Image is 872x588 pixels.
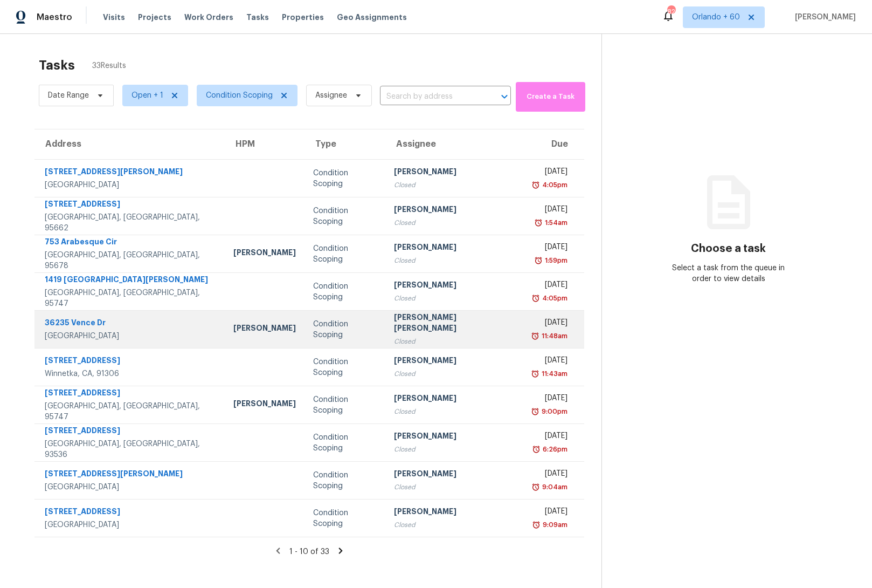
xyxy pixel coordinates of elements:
[666,263,792,284] div: Select a task from the queue in order to view details
[337,12,407,23] span: Geo Assignments
[394,242,514,255] div: [PERSON_NAME]
[532,393,568,406] div: [DATE]
[394,255,514,266] div: Closed
[313,319,377,340] div: Condition Scoping
[532,355,568,368] div: [DATE]
[539,406,568,417] div: 9:00pm
[138,12,171,23] span: Projects
[313,206,377,227] div: Condition Scoping
[313,168,377,189] div: Condition Scoping
[34,129,225,160] th: Address
[539,368,568,379] div: 11:43am
[289,548,329,556] span: 1 - 10 of 33
[45,236,216,250] div: 753 Arabesque Cir
[48,90,89,101] span: Date Range
[394,506,514,519] div: [PERSON_NAME]
[532,506,568,519] div: [DATE]
[225,129,304,160] th: HPM
[791,12,856,23] span: [PERSON_NAME]
[394,468,514,482] div: [PERSON_NAME]
[541,519,568,530] div: 9:09am
[45,468,216,482] div: [STREET_ADDRESS][PERSON_NAME]
[233,247,296,261] div: [PERSON_NAME]
[394,444,514,455] div: Closed
[385,129,523,160] th: Assignee
[246,13,269,21] span: Tasks
[394,217,514,228] div: Closed
[532,242,568,255] div: [DATE]
[532,468,568,482] div: [DATE]
[315,90,347,101] span: Assignee
[304,129,385,160] th: Type
[543,217,568,228] div: 1:54am
[45,317,216,331] div: 36235 Vence Dr
[541,444,568,455] div: 6:26pm
[394,180,514,190] div: Closed
[45,519,216,530] div: [GEOGRAPHIC_DATA]
[531,331,539,341] img: Overdue Alarm Icon
[92,60,126,71] span: 33 Results
[132,90,163,101] span: Open + 1
[532,204,568,217] div: [DATE]
[531,180,540,190] img: Overdue Alarm Icon
[691,243,766,254] h3: Choose a task
[233,323,296,336] div: [PERSON_NAME]
[45,331,216,341] div: [GEOGRAPHIC_DATA]
[532,317,568,331] div: [DATE]
[45,250,216,271] div: [GEOGRAPHIC_DATA], [GEOGRAPHIC_DATA], 95678
[531,368,539,379] img: Overdue Alarm Icon
[394,293,514,304] div: Closed
[233,398,296,412] div: [PERSON_NAME]
[45,199,216,212] div: [STREET_ADDRESS]
[539,331,568,341] div: 11:48am
[45,355,216,368] div: [STREET_ADDRESS]
[531,293,540,304] img: Overdue Alarm Icon
[45,482,216,493] div: [GEOGRAPHIC_DATA]
[313,243,377,265] div: Condition Scoping
[394,279,514,293] div: [PERSON_NAME]
[394,166,514,180] div: [PERSON_NAME]
[531,482,540,493] img: Overdue Alarm Icon
[313,508,377,529] div: Condition Scoping
[45,212,216,234] div: [GEOGRAPHIC_DATA], [GEOGRAPHIC_DATA], 95662
[394,204,514,217] div: [PERSON_NAME]
[516,82,585,112] button: Create a Task
[282,12,324,23] span: Properties
[532,166,568,180] div: [DATE]
[394,393,514,406] div: [PERSON_NAME]
[394,336,514,347] div: Closed
[521,91,580,103] span: Create a Task
[45,368,216,379] div: Winnetka, CA, 91306
[313,357,377,378] div: Condition Scoping
[313,432,377,454] div: Condition Scoping
[103,12,125,23] span: Visits
[394,355,514,368] div: [PERSON_NAME]
[532,444,541,455] img: Overdue Alarm Icon
[543,255,568,266] div: 1:59pm
[45,401,216,422] div: [GEOGRAPHIC_DATA], [GEOGRAPHIC_DATA], 95747
[45,166,216,180] div: [STREET_ADDRESS][PERSON_NAME]
[37,12,72,23] span: Maestro
[532,519,541,530] img: Overdue Alarm Icon
[540,482,568,493] div: 9:04am
[45,288,216,309] div: [GEOGRAPHIC_DATA], [GEOGRAPHIC_DATA], 95747
[532,430,568,444] div: [DATE]
[313,394,377,416] div: Condition Scoping
[394,519,514,530] div: Closed
[45,506,216,519] div: [STREET_ADDRESS]
[692,12,740,23] span: Orlando + 60
[380,88,481,105] input: Search by address
[39,60,75,71] h2: Tasks
[45,387,216,401] div: [STREET_ADDRESS]
[45,180,216,190] div: [GEOGRAPHIC_DATA]
[394,312,514,336] div: [PERSON_NAME] [PERSON_NAME]
[313,470,377,491] div: Condition Scoping
[667,6,675,17] div: 825
[534,255,543,266] img: Overdue Alarm Icon
[523,129,584,160] th: Due
[540,293,568,304] div: 4:05pm
[540,180,568,190] div: 4:05pm
[394,368,514,379] div: Closed
[45,439,216,460] div: [GEOGRAPHIC_DATA], [GEOGRAPHIC_DATA], 93536
[206,90,273,101] span: Condition Scoping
